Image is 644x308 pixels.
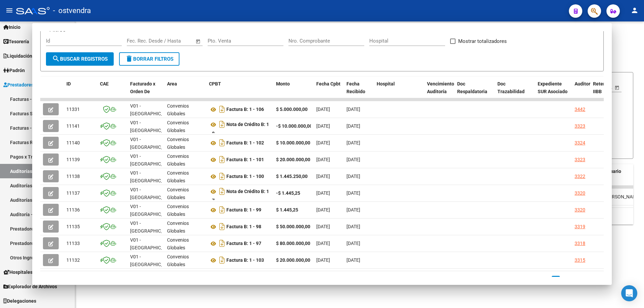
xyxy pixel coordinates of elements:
[346,107,360,112] span: [DATE]
[226,140,264,146] strong: Factura B: 1 - 102
[631,6,639,14] mat-icon: person
[346,81,365,94] span: Fecha Recibido
[53,3,91,18] span: - ostvendra
[3,23,20,31] span: Inicio
[127,38,154,44] input: Fecha inicio
[458,37,507,45] span: Mostrar totalizadores
[276,107,308,112] strong: $ 5.000.000,00
[218,204,226,215] i: Descargar documento
[535,77,572,106] datatable-header-cell: Expediente SUR Asociado
[621,285,637,301] div: Open Intercom Messenger
[276,241,310,246] strong: $ 80.000.000,00
[66,241,80,246] span: 11133
[3,297,36,305] span: Delegaciones
[226,258,264,263] strong: Factura B: 1 - 103
[377,81,395,86] span: Hospital
[167,237,189,250] span: Convenios Globales
[130,103,175,116] span: V01 - [GEOGRAPHIC_DATA]
[97,77,127,106] datatable-header-cell: CAE
[575,139,585,147] div: 3324
[316,81,340,86] span: Fecha Cpbt
[346,207,360,212] span: [DATE]
[562,276,570,283] a: 2
[551,274,561,285] li: page 1
[130,137,175,150] span: V01 - [GEOGRAPHIC_DATA]
[127,77,164,106] datatable-header-cell: Facturado x Orden De
[125,56,173,62] span: Borrar Filtros
[226,174,264,179] strong: Factura B: 1 - 100
[66,207,80,212] span: 11136
[538,81,568,94] span: Expediente SUR Asociado
[316,207,330,212] span: [DATE]
[575,223,585,231] div: 3319
[66,257,80,263] span: 11132
[66,224,80,229] span: 11135
[66,81,71,86] span: ID
[346,157,360,162] span: [DATE]
[552,276,560,283] a: 1
[316,224,330,229] span: [DATE]
[130,221,175,234] span: V01 - [GEOGRAPHIC_DATA]
[561,274,571,285] li: page 2
[575,189,585,197] div: 3320
[3,268,52,276] span: Hospitales Públicos
[587,276,599,283] a: go to last page
[46,52,114,66] button: Buscar Registros
[276,140,310,145] strong: $ 10.000.000,00
[276,224,310,229] strong: $ 50.000.000,00
[209,189,269,203] strong: Nota de Crédito B: 1 - 7
[316,157,330,162] span: [DATE]
[575,256,585,264] div: 3315
[64,77,97,106] datatable-header-cell: ID
[167,103,189,116] span: Convenios Globales
[495,77,535,106] datatable-header-cell: Doc Trazabilidad
[276,190,300,196] strong: -$ 1.445,25
[226,224,261,230] strong: Factura B: 1 - 98
[602,164,639,194] datatable-header-cell: Usuario
[3,52,62,60] span: Liquidación de Convenios
[276,207,298,212] strong: $ 1.445,25
[346,123,360,129] span: [DATE]
[346,140,360,145] span: [DATE]
[374,77,424,106] datatable-header-cell: Hospital
[209,81,221,86] span: CPBT
[593,81,615,94] span: Retencion IIBB
[276,157,310,162] strong: $ 20.000.000,00
[575,240,585,247] div: 3318
[130,237,175,250] span: V01 - [GEOGRAPHIC_DATA]
[276,81,290,86] span: Monto
[66,107,80,112] span: 11331
[218,221,226,232] i: Descargar documento
[590,77,617,106] datatable-header-cell: Retencion IIBB
[3,283,57,290] span: Explorador de Archivos
[66,140,80,145] span: 11140
[346,257,360,263] span: [DATE]
[344,77,374,106] datatable-header-cell: Fecha Recibido
[130,204,175,217] span: V01 - [GEOGRAPHIC_DATA]
[40,271,152,288] div: 11 total
[66,157,80,162] span: 11139
[572,276,585,283] a: go to next page
[457,81,487,94] span: Doc Respaldatoria
[125,55,133,63] mat-icon: delete
[66,190,80,196] span: 11137
[575,173,585,180] div: 3322
[218,238,226,249] i: Descargar documento
[424,77,454,106] datatable-header-cell: Vencimiento Auditoría
[218,104,226,115] i: Descargar documento
[3,38,29,45] span: Tesorería
[316,257,330,263] span: [DATE]
[497,81,525,94] span: Doc Trazabilidad
[5,6,13,14] mat-icon: menu
[195,38,202,45] button: Open calendar
[575,81,594,86] span: Auditoria
[130,153,175,167] span: V01 - [GEOGRAPHIC_DATA]
[167,187,189,200] span: Convenios Globales
[454,77,495,106] datatable-header-cell: Doc Respaldatoria
[218,154,226,165] i: Descargar documento
[522,276,535,283] a: go to first page
[218,137,226,148] i: Descargar documento
[130,120,175,133] span: V01 - [GEOGRAPHIC_DATA]
[119,52,179,66] button: Borrar Filtros
[164,77,206,106] datatable-header-cell: Area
